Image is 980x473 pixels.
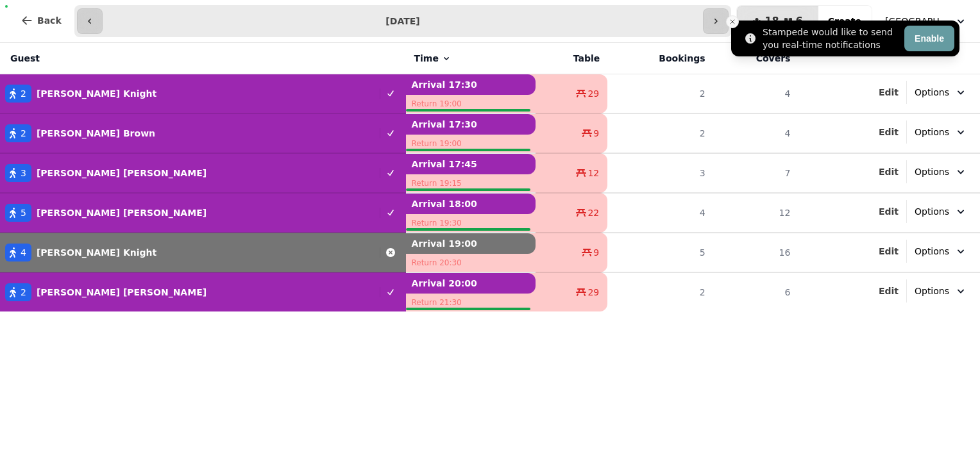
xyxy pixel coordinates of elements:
[37,127,155,140] p: [PERSON_NAME] Brown
[587,87,599,100] span: 29
[21,167,26,179] span: 3
[907,200,975,223] button: Options
[414,52,451,65] button: Time
[607,193,713,233] td: 4
[763,26,899,51] div: Stampede would like to send you real-time notifications
[406,114,536,135] p: Arrival 17:30
[879,286,899,295] span: Edit
[37,167,207,179] p: [PERSON_NAME] [PERSON_NAME]
[414,52,438,65] span: Time
[607,233,713,272] td: 5
[713,43,798,74] th: Covers
[915,165,949,178] span: Options
[406,233,536,254] p: Arrival 19:00
[37,286,207,299] p: [PERSON_NAME] [PERSON_NAME]
[879,86,899,99] button: Edit
[818,6,872,37] button: Create
[593,127,599,140] span: 9
[593,246,599,259] span: 9
[726,15,739,28] button: Close toast
[713,233,798,272] td: 16
[607,43,713,74] th: Bookings
[915,205,949,218] span: Options
[879,285,899,297] button: Edit
[879,205,899,218] button: Edit
[879,128,899,137] span: Edit
[879,207,899,216] span: Edit
[713,272,798,311] td: 6
[406,254,536,272] p: Return 20:30
[879,126,899,138] button: Edit
[587,286,599,299] span: 29
[406,74,536,95] p: Arrival 17:30
[879,167,899,176] span: Edit
[713,113,798,153] td: 4
[915,126,949,138] span: Options
[713,74,798,114] td: 4
[607,272,713,311] td: 2
[879,247,899,256] span: Edit
[37,16,62,25] span: Back
[907,160,975,183] button: Options
[907,120,975,144] button: Options
[21,206,26,219] span: 5
[907,81,975,104] button: Options
[713,153,798,193] td: 7
[406,135,536,153] p: Return 19:00
[879,165,899,178] button: Edit
[406,294,536,311] p: Return 21:30
[737,6,818,37] button: 186
[879,245,899,258] button: Edit
[37,246,156,259] p: [PERSON_NAME] Knight
[587,167,599,179] span: 12
[21,286,26,299] span: 2
[536,43,607,74] th: Table
[877,10,975,33] button: [GEOGRAPHIC_DATA]
[607,74,713,114] td: 2
[915,285,949,297] span: Options
[37,87,156,100] p: [PERSON_NAME] Knight
[587,206,599,219] span: 22
[713,193,798,233] td: 12
[406,273,536,294] p: Arrival 20:00
[21,246,26,259] span: 4
[37,206,207,219] p: [PERSON_NAME] [PERSON_NAME]
[406,214,536,232] p: Return 19:30
[879,88,899,97] span: Edit
[915,245,949,258] span: Options
[21,87,26,100] span: 2
[406,154,536,174] p: Arrival 17:45
[406,95,536,113] p: Return 19:00
[406,194,536,214] p: Arrival 18:00
[907,279,975,303] button: Options
[915,86,949,99] span: Options
[607,153,713,193] td: 3
[406,174,536,192] p: Return 19:15
[907,240,975,263] button: Options
[10,5,72,36] button: Back
[607,113,713,153] td: 2
[21,127,26,140] span: 2
[904,26,954,51] button: Enable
